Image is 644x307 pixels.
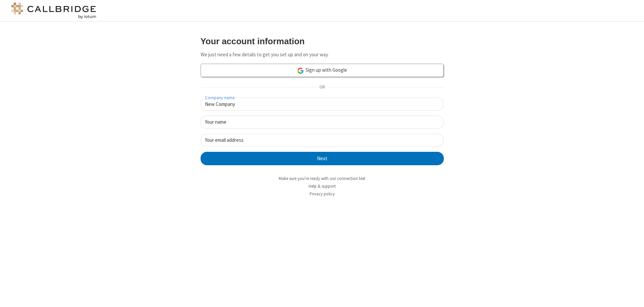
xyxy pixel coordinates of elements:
img: google-icon.png [297,67,304,74]
a: Privacy policy [310,191,335,197]
a: Sign up with Google [201,64,444,77]
a: Help & support [309,183,336,189]
button: Next [201,152,444,165]
input: Your name [201,116,444,129]
h3: Your account information [201,37,444,46]
a: Make sure you're ready with our connection test [279,176,365,181]
input: Your email address [201,134,444,147]
span: OR [317,83,327,92]
img: logo@2x.png [10,3,97,19]
input: Company name [201,98,444,111]
p: We just need a few details to get you set up and on your way. [201,51,444,59]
